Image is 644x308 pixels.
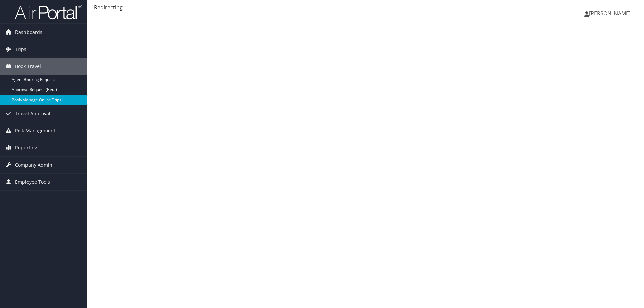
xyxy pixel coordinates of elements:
[589,10,631,17] span: [PERSON_NAME]
[15,174,50,190] span: Employee Tools
[15,4,82,20] img: airportal-logo.png
[15,24,42,41] span: Dashboards
[584,3,637,23] a: [PERSON_NAME]
[15,105,50,122] span: Travel Approval
[94,3,637,11] div: Redirecting...
[15,139,37,156] span: Reporting
[15,41,26,58] span: Trips
[15,157,52,173] span: Company Admin
[15,58,41,75] span: Book Travel
[15,122,55,139] span: Risk Management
